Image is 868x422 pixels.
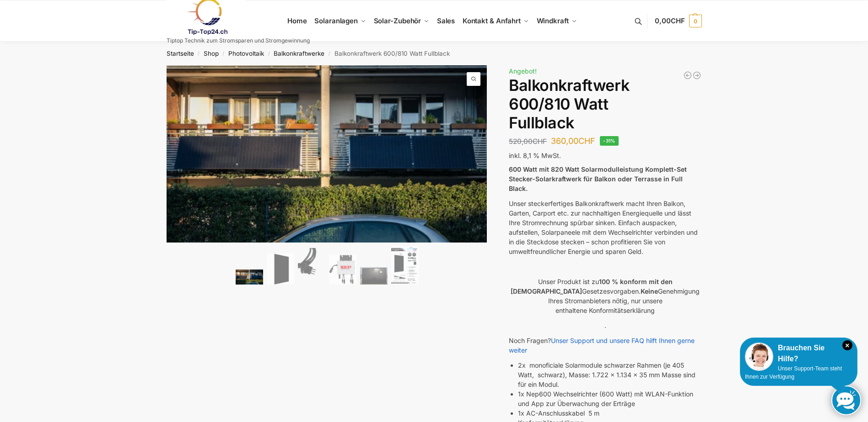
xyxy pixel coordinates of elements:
[236,269,263,285] img: 2 Balkonkraftwerke
[458,0,533,42] a: Kontakt & Anfahrt
[692,71,701,80] a: Balkonkraftwerk 405/600 Watt erweiterbar
[219,50,228,58] span: /
[537,16,569,25] span: Windkraft
[551,136,595,146] bdi: 360,00
[314,16,358,25] span: Solaranlagen
[433,0,458,42] a: Sales
[745,343,852,364] div: Brauchen Sie Hilfe?
[167,38,310,43] p: Tiptop Technik zum Stromsparen und Stromgewinnung
[264,50,274,58] span: /
[509,336,701,355] p: Noch Fragen?
[518,389,701,408] li: 1x Nep600 Wechselrichter (600 Watt) mit WLAN-Funktion und App zur Überwachung der Erträge
[311,0,370,42] a: Solaranlagen
[509,277,701,315] p: Unser Produkt ist zu Gesetzesvorgaben. Genehmigung Ihres Stromanbieters nötig, nur unsere enthalt...
[509,152,561,159] span: inkl. 8,1 % MwSt.
[374,16,421,25] span: Solar-Zubehör
[463,16,521,25] span: Kontakt & Anfahrt
[228,50,264,57] a: Photovoltaik
[360,267,388,285] img: Balkonkraftwerk 600/810 Watt Fullblack – Bild 5
[274,50,324,57] a: Balkonkraftwerke
[204,50,219,57] a: Shop
[370,0,433,42] a: Solar-Zubehör
[509,137,547,146] bdi: 520,00
[267,253,294,285] img: TommaTech Vorderseite
[167,50,194,57] a: Startseite
[509,199,701,256] p: Unser steckerfertiges Balkonkraftwerk macht Ihren Balkon, Garten, Carport etc. zur nachhaltigen E...
[329,254,356,285] img: NEP 800 Drosselbar auf 600 Watt
[509,76,701,132] h1: Balkonkraftwerk 600/810 Watt Fullblack
[518,360,701,389] li: 2x monoficiale Solarmodule schwarzer Rahmen (je 405 Watt, schwarz), Masse: 1.722 x 1.134 x 35 mm ...
[509,321,701,330] p: .
[745,343,773,371] img: Customer service
[533,0,581,42] a: Windkraft
[641,287,658,295] strong: Keine
[689,15,702,27] span: 0
[600,136,619,146] span: -31%
[533,137,547,146] span: CHF
[509,337,695,354] a: Unser Support und unsere FAQ hilft Ihnen gerne weiter
[437,16,455,25] span: Sales
[518,408,701,418] li: 1x AC-Anschlusskabel 5 m
[655,7,701,35] a: 0,00CHF 0
[194,50,204,58] span: /
[324,50,334,58] span: /
[511,278,673,295] strong: 100 % konform mit den [DEMOGRAPHIC_DATA]
[842,340,852,350] i: Schließen
[683,71,692,80] a: Balkonkraftwerk 445/600 Watt Bificial
[671,16,685,25] span: CHF
[655,16,685,25] span: 0,00
[391,246,419,285] img: Balkonkraftwerk 600/810 Watt Fullblack – Bild 6
[509,165,687,192] strong: 600 Watt mit 820 Watt Solarmodulleistung Komplett-Set Stecker-Solarkraftwerk für Balkon oder Terr...
[509,67,537,75] span: Angebot!
[150,42,718,65] nav: Breadcrumb
[298,248,325,285] img: Anschlusskabel-3meter_schweizer-stecker
[745,365,842,380] span: Unser Support-Team steht Ihnen zur Verfügung
[578,136,595,146] span: CHF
